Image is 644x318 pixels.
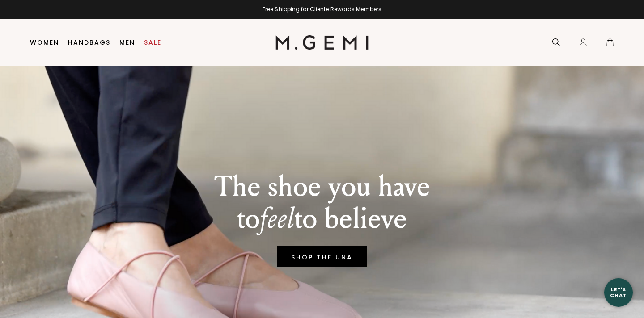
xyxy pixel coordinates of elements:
[260,201,294,236] em: feel
[30,39,59,46] a: Women
[119,39,135,46] a: Men
[68,39,110,46] a: Handbags
[275,35,369,50] img: M.Gemi
[277,246,367,267] a: SHOP THE UNA
[214,171,430,203] p: The shoe you have
[214,203,430,235] p: to to believe
[144,39,161,46] a: Sale
[604,287,633,298] div: Let's Chat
